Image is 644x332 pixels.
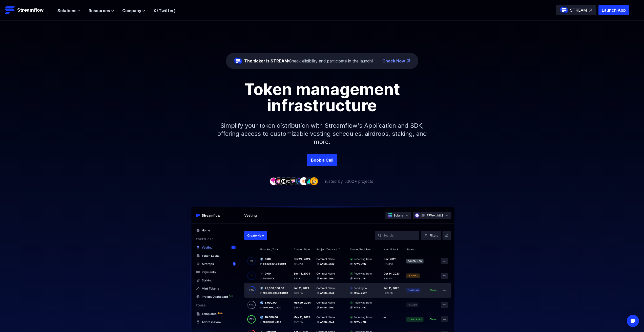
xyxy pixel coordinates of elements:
span: The ticker is STREAM: [244,58,289,63]
a: X (Twitter) [153,8,176,13]
img: company-7 [300,177,308,185]
a: Book a Call [307,154,337,166]
a: STREAM [556,5,596,15]
button: Company [122,8,145,14]
button: Solutions [57,8,80,14]
img: company-6 [295,177,303,185]
button: Resources [89,8,114,14]
a: Check Now [382,58,405,64]
img: streamflow-logo-circle.png [560,6,568,14]
img: company-5 [290,177,298,185]
p: STREAM [570,7,587,13]
img: Streamflow Logo [5,5,15,15]
img: streamflow-logo-circle.png [234,57,242,65]
p: Simplify your token distribution with Streamflow's Application and SDK, offering access to custom... [213,114,431,154]
button: Launch App [598,5,629,15]
img: company-9 [310,177,318,185]
div: Open Intercom Messenger [627,315,639,327]
span: Solutions [57,8,76,14]
span: Company [122,8,141,14]
img: top-right-arrow.svg [589,9,592,12]
img: company-3 [280,177,288,185]
img: top-right-arrow.png [407,59,410,62]
img: company-4 [285,177,293,185]
p: Trusted by 5000+ projects [323,178,373,184]
h1: Token management infrastructure [208,81,436,114]
div: Check eligibility and participate in the launch! [244,58,373,64]
img: company-8 [305,177,313,185]
img: company-2 [275,177,283,185]
span: Resources [89,8,110,14]
a: Streamflow [5,5,52,15]
img: company-1 [269,177,278,185]
p: Streamflow [17,7,44,14]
